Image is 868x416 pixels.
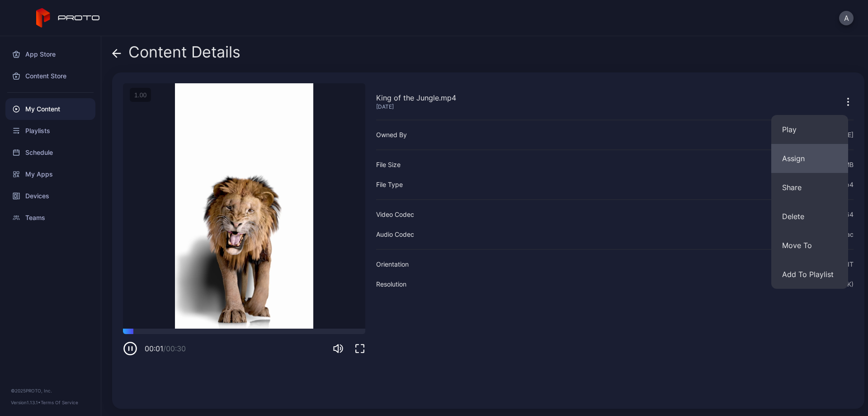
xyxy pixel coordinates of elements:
[5,185,95,207] a: Devices
[771,202,848,231] button: Delete
[843,229,854,240] div: aac
[376,92,456,103] div: King of the Jungle.mp4
[41,400,78,405] a: Terms Of Service
[771,144,848,173] button: Assign
[376,229,414,240] div: Audio Codec
[376,209,414,220] div: Video Codec
[376,259,409,270] div: Orientation
[5,142,95,163] a: Schedule
[163,344,186,353] span: / 00:30
[376,103,456,110] div: [DATE]
[376,159,401,170] div: File Size
[5,43,95,65] a: App Store
[839,11,854,25] button: A
[771,231,848,260] button: Move To
[376,279,406,290] div: Resolution
[771,260,848,289] button: Add To Playlist
[145,343,186,354] div: 00:01
[771,173,848,202] button: Share
[5,98,95,120] a: My Content
[5,65,95,87] a: Content Store
[123,83,365,329] video: Sorry, your browser doesn‘t support embedded videos
[5,207,95,229] a: Teams
[112,43,241,65] div: Content Details
[376,179,403,190] div: File Type
[376,129,407,140] div: Owned By
[5,163,95,185] a: My Apps
[11,387,90,394] div: © 2025 PROTO, Inc.
[771,115,848,144] button: Play
[5,120,95,142] a: Playlists
[11,400,41,405] span: Version 1.13.1 •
